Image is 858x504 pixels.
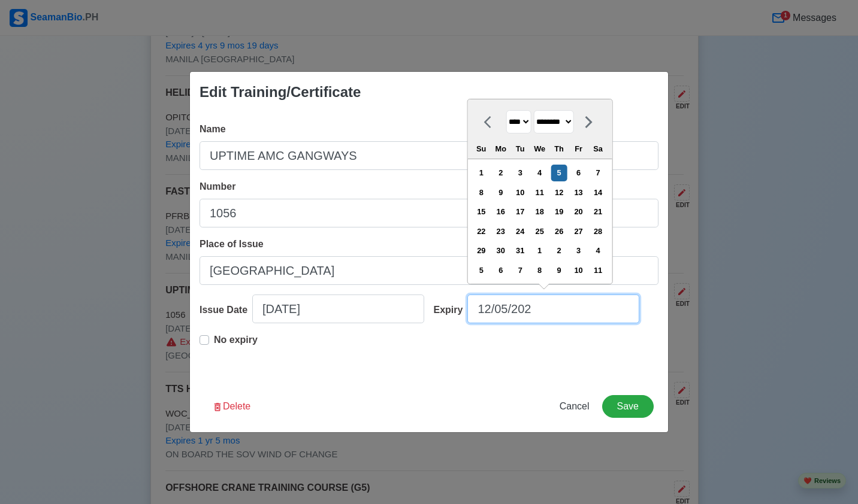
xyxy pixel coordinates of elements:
[200,256,658,285] input: Ex: Cebu City
[200,199,658,227] input: Ex: COP1234567890W or NA
[560,401,590,411] span: Cancel
[473,223,490,239] div: Choose Sunday, December 22nd, 2024
[570,242,587,259] div: Choose Friday, January 3rd, 2025
[473,242,490,259] div: Choose Sunday, December 29th, 2024
[551,141,567,157] div: Th
[473,262,490,278] div: Choose Sunday, January 5th, 2025
[200,181,235,192] span: Number
[531,242,548,259] div: Choose Wednesday, January 1st, 2025
[570,165,587,181] div: Choose Friday, December 6th, 2024
[570,262,587,278] div: Choose Friday, January 10th, 2025
[551,165,567,181] div: Choose Thursday, December 5th, 2024
[493,184,509,201] div: Choose Monday, December 9th, 2024
[552,395,597,418] button: Cancel
[590,184,606,201] div: Choose Saturday, December 14th, 2024
[590,141,606,157] div: Sa
[512,165,528,181] div: Choose Tuesday, December 3rd, 2024
[551,223,567,239] div: Choose Thursday, December 26th, 2024
[512,262,528,278] div: Choose Tuesday, January 7th, 2025
[493,223,509,239] div: Choose Monday, December 23rd, 2024
[590,165,606,181] div: Choose Saturday, December 7th, 2024
[551,262,567,278] div: Choose Thursday, January 9th, 2025
[434,303,468,317] div: Expiry
[590,242,606,259] div: Choose Saturday, January 4th, 2025
[590,223,606,239] div: Choose Saturday, December 28th, 2024
[551,184,567,201] div: Choose Thursday, December 12th, 2024
[590,204,606,220] div: Choose Saturday, December 21st, 2024
[493,262,509,278] div: Choose Monday, January 6th, 2025
[473,141,490,157] div: Su
[512,204,528,220] div: Choose Tuesday, December 17th, 2024
[493,165,509,181] div: Choose Monday, December 2nd, 2024
[531,184,548,201] div: Choose Wednesday, December 11th, 2024
[472,163,608,280] div: month 2024-12
[493,242,509,259] div: Choose Monday, December 30th, 2024
[570,223,587,239] div: Choose Friday, December 27th, 2024
[200,239,264,249] span: Place of Issue
[493,141,509,157] div: Mo
[570,141,587,157] div: Fr
[531,262,548,278] div: Choose Wednesday, January 8th, 2025
[551,204,567,220] div: Choose Thursday, December 19th, 2024
[200,81,361,103] div: Edit Training/Certificate
[512,242,528,259] div: Choose Tuesday, December 31st, 2024
[200,141,658,170] input: Ex: COP Medical First Aid (VI/4)
[570,204,587,220] div: Choose Friday, December 20th, 2024
[204,395,258,418] button: Delete
[473,184,490,201] div: Choose Sunday, December 8th, 2024
[531,165,548,181] div: Choose Wednesday, December 4th, 2024
[473,204,490,220] div: Choose Sunday, December 15th, 2024
[531,223,548,239] div: Choose Wednesday, December 25th, 2024
[512,184,528,201] div: Choose Tuesday, December 10th, 2024
[570,184,587,201] div: Choose Friday, December 13th, 2024
[602,395,654,418] button: Save
[531,141,548,157] div: We
[531,204,548,220] div: Choose Wednesday, December 18th, 2024
[512,141,528,157] div: Tu
[512,223,528,239] div: Choose Tuesday, December 24th, 2024
[493,204,509,220] div: Choose Monday, December 16th, 2024
[214,333,258,347] p: No expiry
[590,262,606,278] div: Choose Saturday, January 11th, 2025
[473,165,490,181] div: Choose Sunday, December 1st, 2024
[200,303,252,317] div: Issue Date
[200,124,226,134] span: Name
[551,242,567,259] div: Choose Thursday, January 2nd, 2025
